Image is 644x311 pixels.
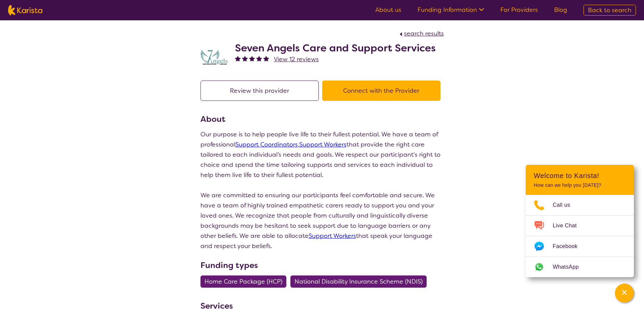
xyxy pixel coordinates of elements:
[200,259,444,271] h3: Funding types
[554,6,567,14] a: Blog
[263,55,269,61] img: fullstar
[615,284,634,303] button: Channel Menu
[553,241,586,251] span: Facebook
[583,5,636,16] a: Back to search
[375,6,401,14] a: About us
[553,221,585,231] span: Live Chat
[200,190,444,251] p: We are committed to ensuring our participants feel comfortable and secure. We have a team of high...
[322,81,440,101] button: Connect with the Provider
[526,257,634,277] a: Web link opens in a new tab.
[398,29,444,38] a: search results
[200,129,444,180] p: Our purpose is to help people live life to their fullest potential. We have a team of professiona...
[290,277,431,286] a: National Disability Insurance Scheme (NDIS)
[553,200,578,210] span: Call us
[200,113,444,125] h3: About
[309,232,356,240] a: Support Workers
[322,87,444,95] a: Connect with the Provider
[274,54,319,64] a: View 12 reviews
[526,195,634,277] ul: Choose channel
[200,50,228,65] img: lugdbhoacugpbhbgex1l.png
[256,55,262,61] img: fullstar
[242,55,248,61] img: fullstar
[418,6,484,14] a: Funding Information
[8,5,42,15] img: Karista logo
[294,275,423,288] span: National Disability Insurance Scheme (NDIS)
[404,29,444,38] span: search results
[299,140,347,149] a: Support Workers
[235,55,241,61] img: fullstar
[205,275,282,288] span: Home Care Package (HCP)
[588,6,631,14] span: Back to search
[553,262,587,272] span: WhatsApp
[534,172,626,180] h2: Welcome to Karista!
[274,55,319,63] span: View 12 reviews
[200,81,319,101] button: Review this provider
[500,6,538,14] a: For Providers
[534,182,626,188] p: How can we help you [DATE]?
[249,55,255,61] img: fullstar
[200,87,322,95] a: Review this provider
[526,165,634,277] div: Channel Menu
[200,277,290,286] a: Home Care Package (HCP)
[235,140,298,149] a: Support Coordinators
[235,42,436,54] h2: Seven Angels Care and Support Services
